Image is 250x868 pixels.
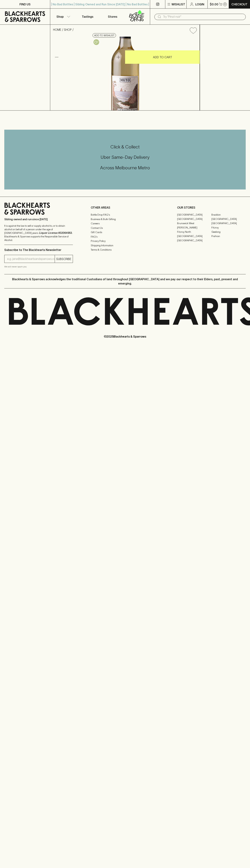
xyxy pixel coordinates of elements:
[7,277,243,286] p: Blackhearts & Sparrows acknowledges the traditional Custodians of land throughout [GEOGRAPHIC_DAT...
[55,255,73,263] button: SUBSCRIBE
[91,243,159,248] a: Shipping Information
[125,50,200,64] button: ADD TO CART
[4,218,73,221] p: Sibling owned and run since [DATE]
[177,225,211,230] a: [PERSON_NAME]
[91,213,159,217] a: Bottle Drop FAQ's
[100,9,125,24] a: Stores
[211,221,246,225] a: [GEOGRAPHIC_DATA]
[75,9,100,24] a: Tastings
[211,234,246,238] a: Prahran
[177,238,211,243] a: [GEOGRAPHIC_DATA]
[56,257,71,261] p: SUBSCRIBE
[50,9,75,24] button: Shop
[4,248,73,252] p: Subscribe to The Blackhearts Newsletter
[93,33,116,38] button: Add to wishlist
[231,2,247,6] p: Checkout
[53,28,61,31] a: HOME
[4,144,246,150] h5: Click & Collect
[91,248,159,252] a: Terms & Conditions
[163,14,243,20] input: Try "Pinot noir"
[93,38,100,46] a: Controlled exposure to oxygen, adding complexity and sometimes developed characteristics.
[82,14,93,19] p: Tastings
[93,39,99,45] img: Oxidative
[188,26,198,35] button: Add to wishlist
[211,230,246,234] a: Geelong
[4,265,73,268] p: We will never spam you
[7,256,55,262] input: e.g. jane@blackheartsandsparrows.com.au
[4,130,246,189] div: Call to action block
[91,226,159,230] a: Contact Us
[195,2,204,6] p: Login
[177,217,211,221] a: [GEOGRAPHIC_DATA]
[39,231,72,234] strong: Liquor License #32064953
[91,239,159,243] a: Privacy Policy
[4,154,246,160] h5: Uber Same-Day Delivery
[224,3,226,5] p: 0
[211,225,246,230] a: Fitzroy
[177,230,211,234] a: Fitzroy North
[19,2,31,6] p: FIND US
[177,234,211,238] a: [GEOGRAPHIC_DATA]
[91,217,159,221] a: Business & Bulk Gifting
[4,224,73,242] p: It is against the law to sell or supply alcohol to, or to obtain alcohol on behalf of a person un...
[4,165,246,171] h5: Across Melbourne Metro
[50,37,200,110] img: 40941.png
[172,2,185,6] p: Wishlist
[91,205,159,210] p: OTHER AREAS
[108,14,117,19] p: Stores
[56,14,64,19] p: Shop
[153,55,172,59] p: ADD TO CART
[210,2,218,6] p: $0.00
[211,217,246,221] a: [GEOGRAPHIC_DATA]
[177,213,211,217] a: [GEOGRAPHIC_DATA]
[91,230,159,235] a: Gift Cards
[211,213,246,217] a: Braddon
[177,221,211,225] a: Brunswick West
[177,205,246,210] p: OUR STORES
[91,235,159,239] a: FAQ's
[64,28,72,31] a: SHOP
[91,221,159,226] a: Careers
